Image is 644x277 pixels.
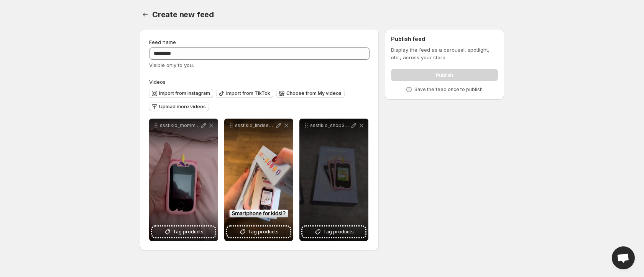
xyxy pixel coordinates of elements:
p: Save the feed once to publish. [414,86,484,93]
span: Import from TikTok [226,90,270,96]
span: Choose from My videos [286,90,342,96]
button: Tag products [302,226,365,237]
span: Tag products [323,228,354,236]
p: Display the feed as a carousel, spotlight, etc., across your store. [391,46,498,61]
span: Visible only to you. [149,62,194,68]
div: ssstikio_shop365247_1753457971130Tag products [299,119,368,241]
button: Tag products [152,226,215,237]
span: Feed name [149,39,176,45]
h2: Publish feed [391,35,498,43]
span: Tag products [173,228,204,236]
span: Create new feed [152,10,214,19]
span: Upload more videos [159,104,206,110]
button: Choose from My videos [276,89,345,98]
span: Import from Instagram [159,90,210,96]
button: Import from TikTok [216,89,273,98]
div: ssstikio_lindseya495_1753458089949Tag products [224,119,293,241]
button: Import from Instagram [149,89,213,98]
div: Open chat [612,246,635,269]
button: Settings [140,9,151,20]
p: ssstikio_lindseya495_1753458089949 [235,122,275,129]
span: Videos [149,79,166,85]
button: Tag products [227,226,290,237]
span: Tag products [248,228,279,236]
p: ssstikio_shop365247_1753457971130 [310,122,350,129]
button: Upload more videos [149,102,209,111]
div: ssstikio_mommylisa00_1753458125901Tag products [149,119,218,241]
p: ssstikio_mommylisa00_1753458125901 [160,122,200,129]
